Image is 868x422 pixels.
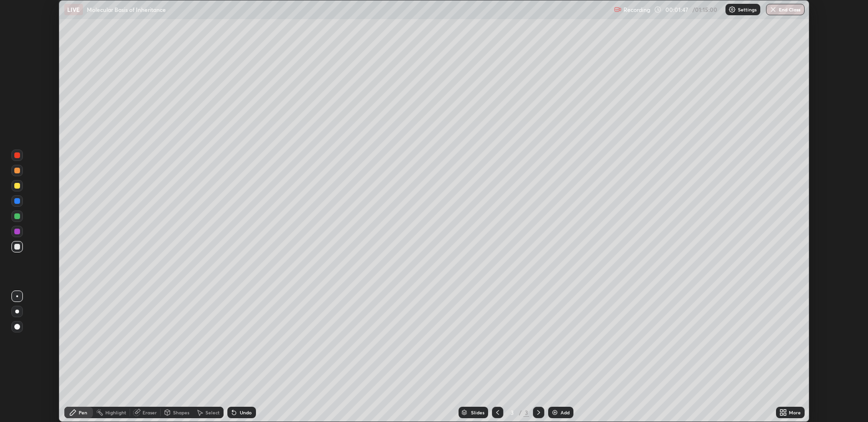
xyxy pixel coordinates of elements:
img: recording.375f2c34.svg [614,6,622,13]
div: More [789,410,801,415]
div: Undo [240,410,252,415]
div: Shapes [173,410,189,415]
p: Settings [738,7,756,12]
img: add-slide-button [551,409,559,416]
div: 3 [523,408,529,417]
div: Slides [471,410,484,415]
div: Eraser [143,410,157,415]
img: class-settings-icons [728,6,736,13]
div: Select [205,410,220,415]
div: Add [561,410,570,415]
p: Molecular Basis of Inheritance [87,6,166,13]
button: End Class [766,4,805,15]
div: Pen [79,410,87,415]
img: end-class-cross [769,6,777,13]
p: Recording [623,6,650,13]
div: 3 [507,410,517,415]
div: / [519,410,521,415]
p: LIVE [67,6,80,13]
div: Highlight [105,410,126,415]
